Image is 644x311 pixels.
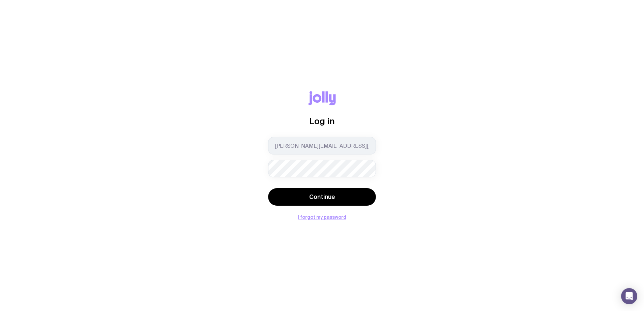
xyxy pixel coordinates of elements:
button: Continue [268,188,376,206]
div: Open Intercom Messenger [621,288,637,304]
button: I forgot my password [298,214,346,220]
span: Continue [309,193,335,201]
span: Log in [309,116,335,126]
input: you@email.com [268,137,376,154]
